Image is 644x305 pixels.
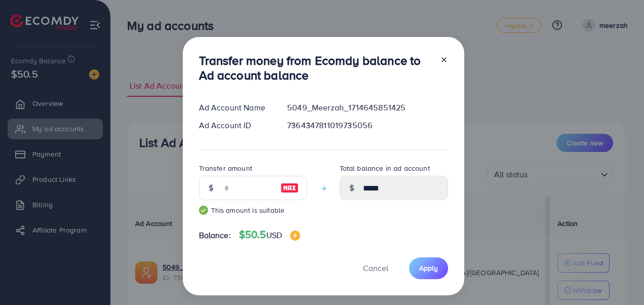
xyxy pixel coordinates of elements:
span: Balance: [199,230,231,241]
small: This amount is suitable [199,205,307,215]
span: USD [266,230,282,241]
h4: $50.5 [239,228,300,241]
button: Cancel [350,257,401,279]
div: Ad Account Name [191,102,279,113]
span: Apply [419,263,438,273]
iframe: Chat [601,259,636,297]
img: image [290,231,300,241]
h3: Transfer money from Ecomdy balance to Ad account balance [199,53,432,83]
div: Ad Account ID [191,120,279,131]
img: image [280,182,299,194]
button: Apply [409,257,448,279]
div: 5049_Meerzah_1714645851425 [279,102,456,113]
span: Cancel [363,262,388,274]
label: Total balance in ad account [340,163,430,173]
label: Transfer amount [199,163,252,173]
img: guide [199,206,208,215]
div: 7364347811019735056 [279,120,456,131]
